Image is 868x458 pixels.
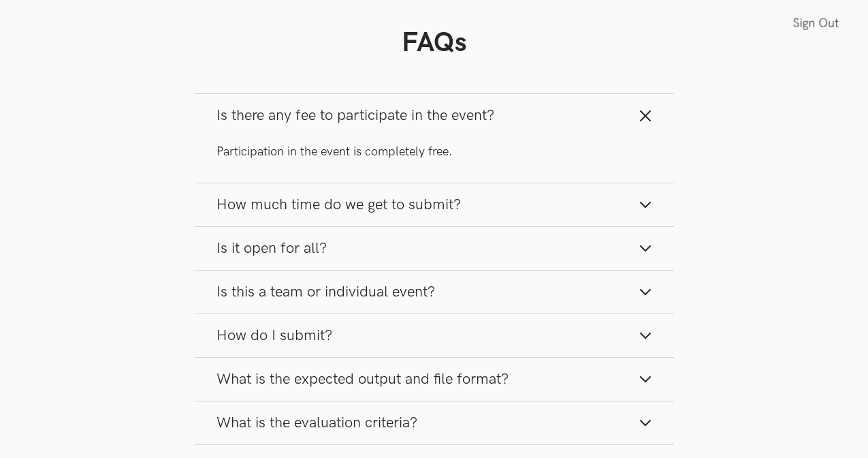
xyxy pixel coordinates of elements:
[216,414,417,432] span: What is the evaluation criteria?
[195,227,674,270] button: Is it open for all?
[195,137,674,182] div: Is there any fee to participate in the event?
[216,196,461,214] span: How much time do we get to submit?
[195,358,674,401] button: What is the expected output and file format?
[216,370,509,388] span: What is the expected output and file format?
[195,183,674,226] button: How much time do we get to submit?
[216,143,652,160] p: Participation in the event is completely free.
[216,283,435,301] span: Is this a team or individual event?
[792,8,846,39] a: Sign Out
[216,326,332,345] span: How do I submit?
[195,401,674,444] button: What is the evaluation criteria?
[216,106,494,125] span: Is there any fee to participate in the event?
[195,314,674,357] button: How do I submit?
[195,94,674,137] button: Is there any fee to participate in the event?
[216,239,327,258] span: Is it open for all?
[195,27,674,59] h1: FAQs
[195,271,674,314] button: Is this a team or individual event?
